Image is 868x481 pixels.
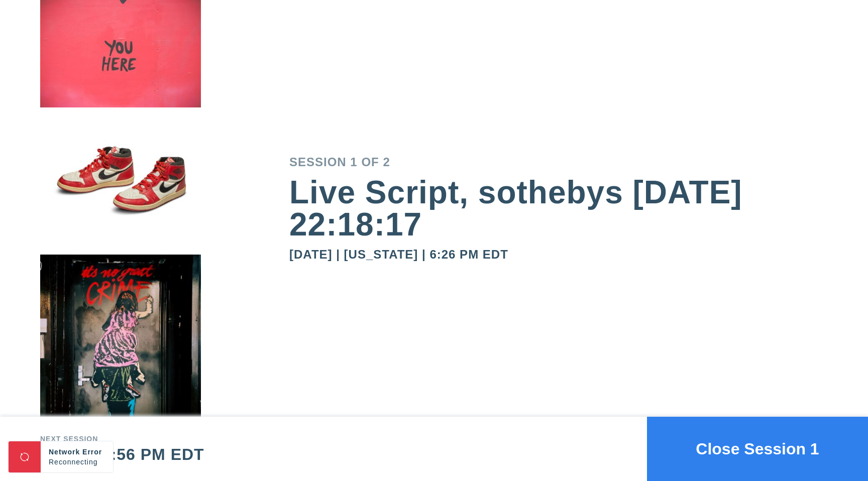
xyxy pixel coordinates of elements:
div: [DATE] | [US_STATE] | 6:26 PM EDT [289,249,828,261]
div: Next session [40,435,204,442]
img: small [40,343,201,470]
div: Reconnecting [49,457,105,467]
button: Close Session 1 [647,417,868,481]
div: Session 1 of 2 [289,156,828,168]
img: small [40,215,201,343]
div: [DATE] 6:56 PM EDT [40,446,204,462]
div: Live Script, sothebys [DATE] 22:18:17 [289,176,828,240]
div: Network Error [49,447,105,457]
